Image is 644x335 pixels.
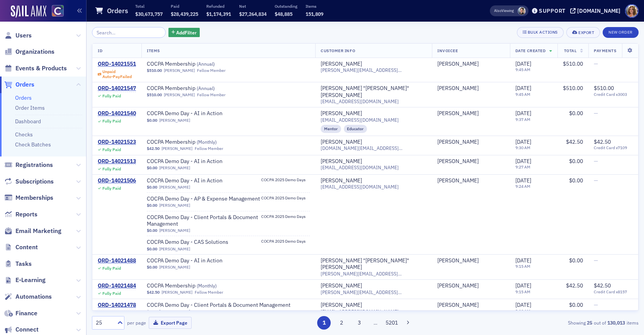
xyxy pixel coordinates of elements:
[261,196,310,203] a: COCPA 2025 Demo Days
[321,184,399,190] span: [EMAIL_ADDRESS][DOMAIN_NAME]
[317,316,331,330] button: 1
[98,302,136,309] a: ORD-14021478
[161,290,192,295] a: [PERSON_NAME]
[437,158,479,165] div: [PERSON_NAME]
[147,203,157,208] span: $0.00
[147,265,157,270] span: $0.00
[515,184,530,189] time: 9:24 AM
[147,165,157,170] span: $0.00
[563,60,583,67] span: $510.00
[98,61,136,68] a: ORD-14021551
[437,110,479,117] a: [PERSON_NAME]
[102,186,121,191] div: Fully Paid
[261,214,310,228] a: COCPA 2025 Demo Days
[15,64,67,73] span: Events & Products
[15,309,37,318] span: Finance
[321,139,362,146] a: [PERSON_NAME]
[147,185,157,190] span: $0.00
[321,302,362,309] div: [PERSON_NAME]
[594,138,611,145] span: $42.50
[102,94,121,99] div: Fully Paid
[515,138,531,145] span: [DATE]
[102,291,121,296] div: Fully Paid
[171,3,198,9] p: Paid
[321,85,427,99] div: [PERSON_NAME] "[PERSON_NAME]" [PERSON_NAME]
[606,319,627,326] strong: 130,013
[176,29,197,36] span: Add Filter
[197,139,217,145] span: ( Monthly )
[102,74,132,79] div: Auto-Pay Failed
[147,290,160,295] span: $42.50
[147,85,244,92] a: COCPA Membership (Annual)
[98,139,136,146] a: ORD-14021523
[147,146,160,151] span: $42.50
[462,319,639,326] div: Showing out of items
[515,117,530,122] time: 9:37 AM
[437,61,505,68] span: Laura Craft
[569,257,583,264] span: $0.00
[515,301,531,308] span: [DATE]
[4,177,54,186] a: Subscriptions
[102,167,121,172] div: Fully Paid
[15,276,46,284] span: E-Learning
[344,125,367,133] div: Educator
[321,145,427,151] span: [DOMAIN_NAME][EMAIL_ADDRESS][DOMAIN_NAME]
[147,68,162,73] span: $510.00
[261,239,310,244] span: COCPA 2025 Demo Days
[275,11,292,17] span: $48,885
[578,31,594,35] div: Export
[46,5,64,18] a: View Homepage
[321,61,362,68] div: [PERSON_NAME]
[147,196,260,202] a: COCPA Demo Day - AP & Expense Management
[197,282,217,289] span: ( Monthly )
[11,5,46,18] img: SailAMX
[539,7,566,14] div: Support
[4,48,54,56] a: Organizations
[577,7,620,14] div: [DOMAIN_NAME]
[321,165,399,170] span: [EMAIL_ADDRESS][DOMAIN_NAME]
[15,243,38,252] span: Content
[147,282,244,289] a: COCPA Membership (Monthly)
[147,247,157,252] span: $0.00
[159,309,190,314] a: [PERSON_NAME]
[437,177,479,184] a: [PERSON_NAME]
[159,118,190,123] a: [PERSON_NAME]
[147,257,244,264] a: COCPA Demo Day - AI in Action
[102,119,121,124] div: Fully Paid
[515,308,530,314] time: 9:10 AM
[15,260,32,268] span: Tasks
[385,316,398,330] button: 5201
[594,92,633,97] span: Credit Card x3003
[159,165,190,170] a: [PERSON_NAME]
[569,301,583,308] span: $0.00
[147,302,291,309] a: COCPA Demo Day - Client Portals & Document Management
[437,257,505,264] span: Becky Parker
[147,177,244,184] a: COCPA Demo Day - AI in Action
[625,4,639,18] span: Profile
[437,177,505,184] span: Yolanda Williams
[321,158,362,165] a: [PERSON_NAME]
[98,257,136,264] div: ORD-14021488
[563,85,583,92] span: $510.00
[197,68,226,73] div: Fellow Member
[135,3,163,9] p: Total
[515,110,531,117] span: [DATE]
[147,110,244,117] a: COCPA Demo Day - AI in Action
[159,185,190,190] a: [PERSON_NAME]
[594,145,633,150] span: Credit Card x7109
[594,48,616,53] span: Payments
[15,131,33,138] a: Checks
[206,3,231,9] p: Refunded
[321,117,399,123] span: [EMAIL_ADDRESS][DOMAIN_NAME]
[147,118,157,123] span: $0.00
[564,48,577,53] span: Total
[4,309,37,318] a: Finance
[161,146,192,151] a: [PERSON_NAME]
[437,61,479,68] a: [PERSON_NAME]
[437,85,505,92] span: Mike Janousek
[321,110,362,117] a: [PERSON_NAME]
